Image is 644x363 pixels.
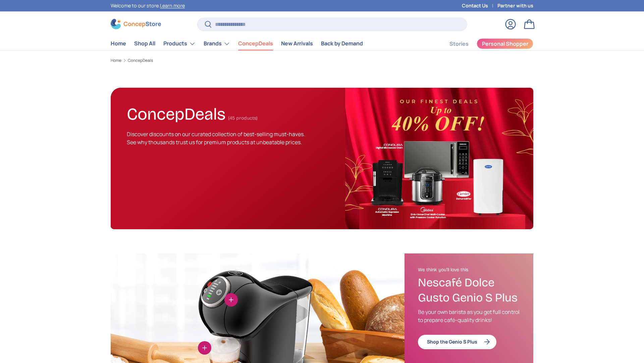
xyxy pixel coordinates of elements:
a: Shop All [134,37,155,50]
a: Personal Shopper [477,38,533,49]
a: Stories [449,37,469,50]
nav: Breadcrumbs [111,57,533,64]
a: Partner with us [497,2,533,9]
a: Shop the Genio S Plus [418,335,496,349]
a: ConcepDeals [238,37,273,50]
img: ConcepStore [111,19,161,29]
h2: We think you'll love this [418,267,520,273]
a: Home [111,58,121,63]
summary: Brands [200,37,234,50]
a: ConcepDeals [128,58,153,63]
h3: Nescafé Dolce Gusto Genio S Plus [418,275,520,306]
nav: Secondary [433,37,533,50]
a: Brands [204,37,230,50]
nav: Primary [111,37,363,50]
p: Be your own barista as you get full control to prepare café-quality drinks! [418,308,520,324]
h1: ConcepDeals [127,102,225,124]
span: (45 products) [228,115,258,121]
a: Products [163,37,196,50]
a: Home [111,37,126,50]
span: Discover discounts on our curated collection of best-selling must-haves. See why thousands trust ... [127,130,305,146]
img: ConcepDeals [345,88,533,229]
a: New Arrivals [281,37,313,50]
span: Personal Shopper [482,41,528,46]
a: Contact Us [462,2,497,9]
summary: Products [159,37,200,50]
a: Back by Demand [321,37,363,50]
a: Learn more [160,2,185,9]
p: Welcome to our store. [111,2,185,9]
